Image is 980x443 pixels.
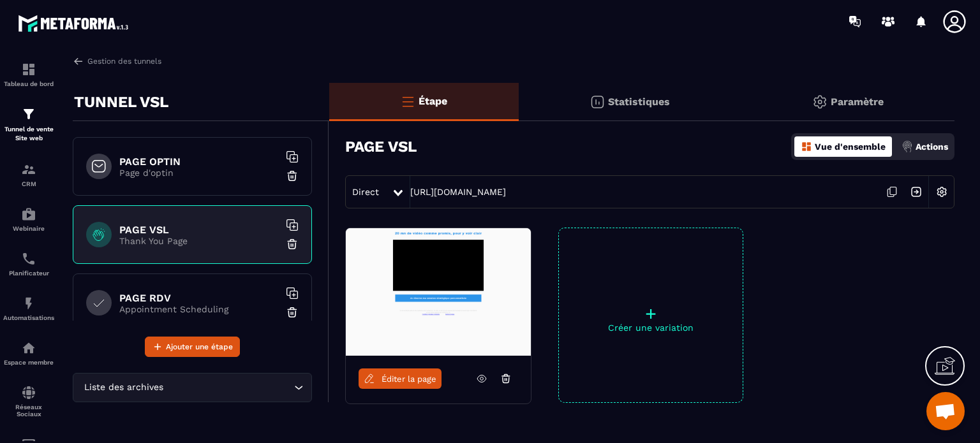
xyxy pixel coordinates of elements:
p: Tunnel de vente Site web [3,125,54,143]
img: trash [286,306,299,319]
a: [URL][DOMAIN_NAME] [410,187,506,197]
a: formationformationTableau de bord [3,52,54,97]
img: automations [21,296,36,311]
a: automationsautomationsWebinaire [3,197,54,242]
h3: PAGE VSL [345,138,417,156]
a: social-networksocial-networkRéseaux Sociaux [3,375,54,427]
h6: PAGE OPTIN [119,156,279,168]
p: Étape [419,95,447,107]
img: trash [286,238,299,251]
p: Automatisations [3,314,54,321]
a: Éditer la page [359,368,442,389]
span: Liste des archives [81,381,166,395]
img: image [346,228,531,356]
p: Actions [916,142,948,152]
span: Ajouter une étape [166,340,233,353]
p: Page d'optin [119,168,279,178]
img: automations [21,207,36,222]
p: Tableau de bord [3,80,54,87]
img: logo [18,11,133,35]
button: Ajouter une étape [145,337,240,357]
img: arrow [73,55,84,67]
a: automationsautomationsAutomatisations [3,286,54,331]
img: stats.20deebd0.svg [590,94,605,110]
img: setting-w.858f3a88.svg [930,180,954,204]
img: dashboard-orange.40269519.svg [801,141,812,152]
img: trash [286,170,299,182]
img: setting-gr.5f69749f.svg [812,94,828,110]
p: Planificateur [3,270,54,277]
img: bars-o.4a397970.svg [400,94,415,109]
span: Éditer la page [382,374,436,384]
img: formation [21,106,36,122]
div: Search for option [73,373,312,402]
img: automations [21,340,36,356]
p: Paramètre [831,96,884,108]
p: Créer une variation [559,323,743,333]
a: automationsautomationsEspace membre [3,331,54,375]
h6: PAGE VSL [119,224,279,236]
p: TUNNEL VSL [74,89,168,115]
p: + [559,305,743,323]
p: Espace membre [3,359,54,366]
p: Statistiques [608,96,670,108]
img: social-network [21,385,36,400]
a: Gestion des tunnels [73,55,161,67]
h6: PAGE RDV [119,292,279,304]
div: Ouvrir le chat [926,392,965,430]
p: Thank You Page [119,236,279,246]
a: schedulerschedulerPlanificateur [3,242,54,286]
p: Réseaux Sociaux [3,403,54,418]
img: arrow-next.bcc2205e.svg [904,180,928,204]
p: CRM [3,180,54,187]
p: Vue d'ensemble [815,142,886,152]
img: formation [21,162,36,177]
a: formationformationTunnel de vente Site web [3,97,54,152]
img: scheduler [21,251,36,266]
img: formation [21,62,36,77]
input: Search for option [166,381,291,395]
img: actions.d6e523a2.png [902,141,913,152]
a: formationformationCRM [3,152,54,197]
span: Direct [352,187,379,197]
p: Appointment Scheduling [119,304,279,314]
p: Webinaire [3,225,54,232]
